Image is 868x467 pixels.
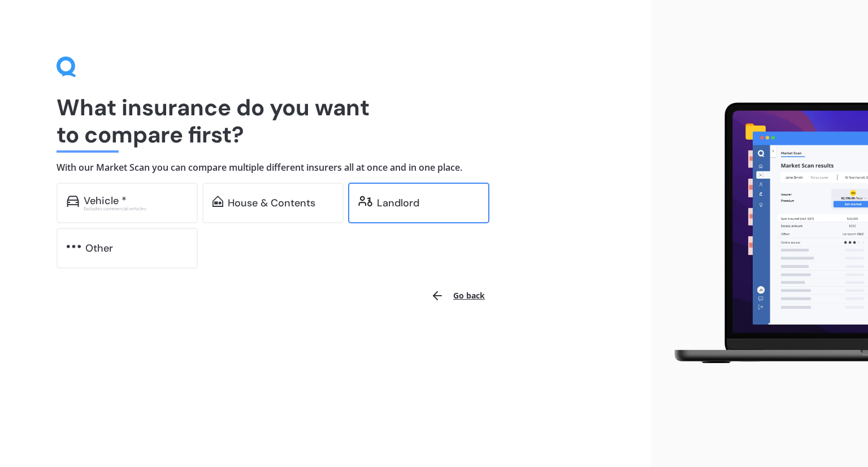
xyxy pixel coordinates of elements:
div: Excludes commercial vehicles [84,206,188,211]
div: Vehicle * [84,195,127,206]
button: Go back [424,282,492,309]
img: home-and-contents.b802091223b8502ef2dd.svg [212,196,223,207]
img: laptop.webp [660,97,868,370]
img: landlord.470ea2398dcb263567d0.svg [358,196,372,207]
img: other.81dba5aafe580aa69f38.svg [67,241,81,252]
div: House & Contents [228,197,315,209]
img: car.f15378c7a67c060ca3f3.svg [67,196,79,207]
div: Landlord [377,197,419,209]
h4: With our Market Scan you can compare multiple different insurers all at once and in one place. [57,162,594,174]
h1: What insurance do you want to compare first? [57,94,594,148]
div: Other [85,243,113,254]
